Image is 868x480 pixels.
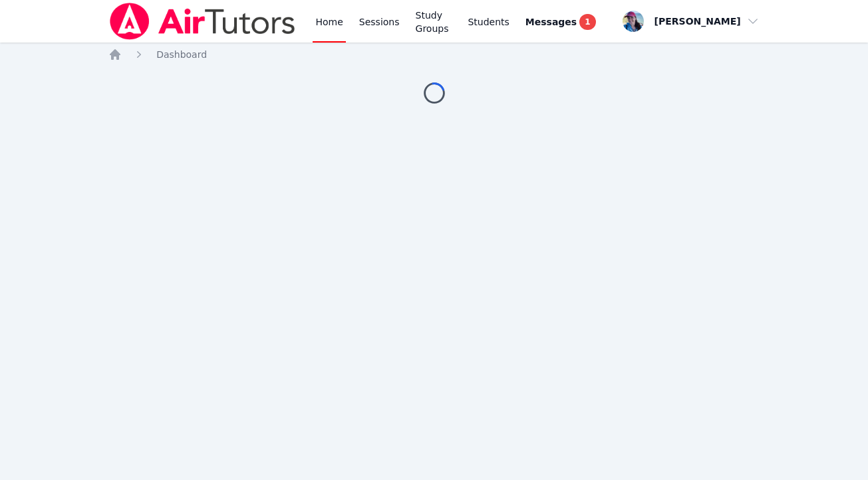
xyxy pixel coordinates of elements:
[108,3,297,40] img: Air Tutors
[156,49,207,60] span: Dashboard
[525,15,577,29] span: Messages
[156,48,207,61] a: Dashboard
[579,14,595,30] span: 1
[108,48,760,61] nav: Breadcrumb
